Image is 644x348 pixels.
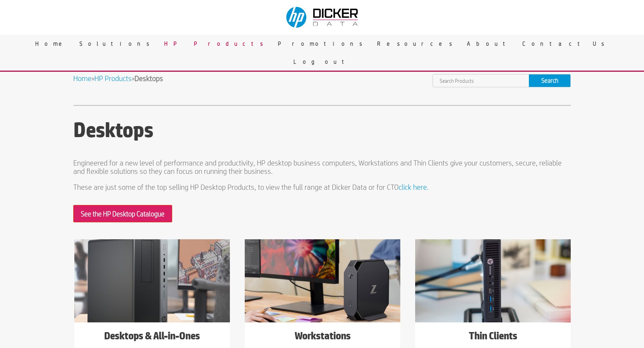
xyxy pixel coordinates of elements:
a: Home [73,74,92,82]
a: Solutions [74,35,159,53]
a: Logout [288,53,356,71]
a: Promotions [273,35,372,53]
a: See the HP Desktop Catalogue [73,205,172,222]
a: Contact Us [517,35,614,53]
a: About [462,35,517,53]
a: click here. [399,183,429,191]
input: Search [529,74,570,87]
p: Engineered for a new level of performance and productivity, HP desktop business computers, Workst... [73,159,571,183]
h4: Desktops & All-in-Ones [74,329,230,345]
img: Dicker Data & HP [282,3,364,31]
input: Search Products [433,74,529,87]
h1: Desktops [73,118,571,145]
a: HP Products [159,35,273,53]
h4: Workstations [245,329,400,345]
a: Resources [372,35,462,53]
p: These are just some of the top selling HP Desktop Products, to view the full range at Dicker Data... [73,183,571,191]
h4: Thin Clients [415,329,571,345]
span: » » [73,74,163,82]
strong: Desktops [134,74,163,82]
a: Home [30,35,74,53]
a: HP Products [94,74,132,82]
